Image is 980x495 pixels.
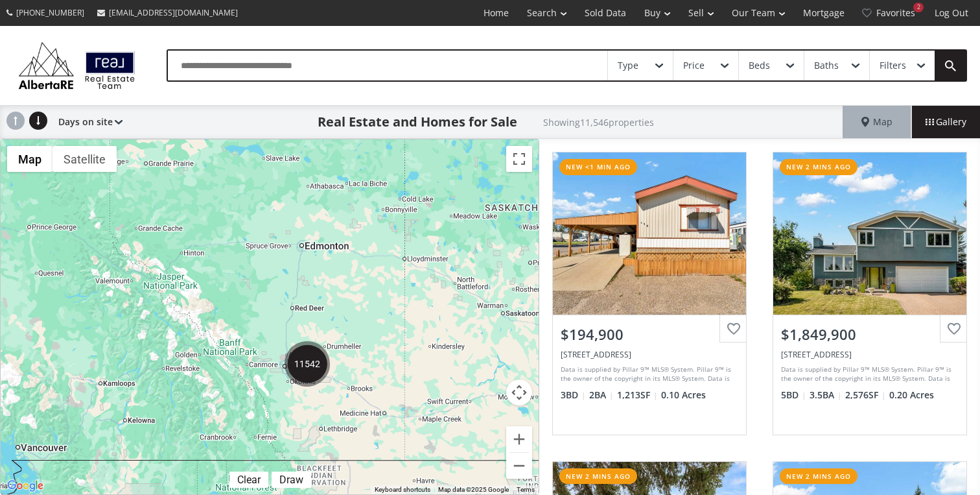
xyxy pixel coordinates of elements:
[229,474,268,486] div: Click to clear.
[749,61,770,70] div: Beds
[52,146,117,172] button: Show satellite imagery
[52,106,122,138] div: Days on site
[911,106,980,138] div: Gallery
[506,453,532,479] button: Zoom out
[506,426,532,452] button: Zoom in
[13,39,141,92] img: Logo
[561,365,735,384] div: Data is supplied by Pillar 9™ MLS® System. Pillar 9™ is the owner of the copyright in its MLS® Sy...
[285,341,330,387] div: 11542
[91,1,244,25] a: [EMAIL_ADDRESS][DOMAIN_NAME]
[7,146,52,172] button: Show street map
[109,7,238,18] span: [EMAIL_ADDRESS][DOMAIN_NAME]
[589,389,614,402] span: 2 BA
[781,365,955,384] div: Data is supplied by Pillar 9™ MLS® System. Pillar 9™ is the owner of the copyright in its MLS® Sy...
[781,349,959,360] div: 5444 Varsity Drive NW, Calgary, AB T3B 3A2
[375,485,430,494] button: Keyboard shortcuts
[861,115,892,128] span: Map
[781,324,959,344] div: $1,849,900
[543,117,654,127] h2: Showing 11,546 properties
[318,113,517,131] h1: Real Estate and Homes for Sale
[845,389,886,402] span: 2,576 SF
[272,474,311,486] div: Click to draw.
[4,477,47,494] img: Google
[4,477,47,494] a: Open this area in Google Maps (opens a new window)
[618,61,638,70] div: Type
[539,139,760,448] a: new <1 min ago$194,900[STREET_ADDRESS]Data is supplied by Pillar 9™ MLS® System. Pillar 9™ is the...
[561,349,738,360] div: 174 Anson Avenue SW, Medicine Hat, AB T1A 8A3
[913,3,924,12] div: 2
[561,389,586,402] span: 3 BD
[16,7,84,18] span: [PHONE_NUMBER]
[880,61,906,70] div: Filters
[843,106,911,138] div: Map
[760,139,980,448] a: new 2 mins ago$1,849,900[STREET_ADDRESS]Data is supplied by Pillar 9™ MLS® System. Pillar 9™ is t...
[506,146,532,172] button: Toggle fullscreen view
[506,380,532,405] button: Map camera controls
[814,61,839,70] div: Baths
[276,474,307,486] div: Draw
[438,486,509,493] span: Map data ©2025 Google
[561,324,738,344] div: $194,900
[889,389,934,402] span: 0.20 Acres
[781,389,806,402] span: 5 BD
[683,61,705,70] div: Price
[810,389,842,402] span: 3.5 BA
[517,486,535,493] a: Terms
[234,474,264,486] div: Clear
[926,115,966,128] span: Gallery
[617,389,658,402] span: 1,213 SF
[661,389,706,402] span: 0.10 Acres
